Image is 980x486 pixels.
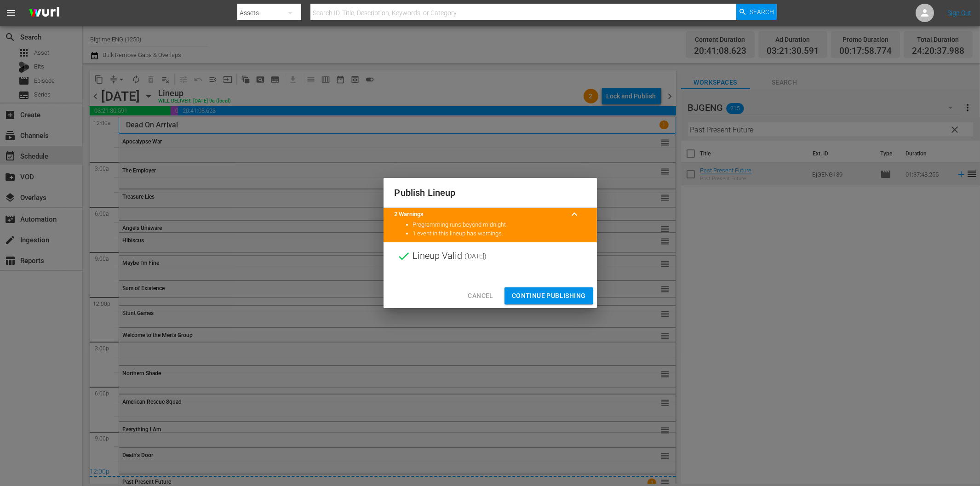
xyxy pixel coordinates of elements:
[504,287,593,304] button: Continue Publishing
[947,9,971,17] a: Sign Out
[468,290,493,302] span: Cancel
[22,2,66,24] img: ans4CAIJ8jUAAAAAAAAAAAAAAAAAAAAAAAAgQb4GAAAAAAAAAAAAAAAAAAAAAAAAJMjXAAAAAAAAAAAAAAAAAAAAAAAAgAT5G...
[564,203,586,225] button: keyboard_arrow_up
[460,287,500,304] button: Cancel
[569,209,580,220] span: keyboard_arrow_up
[413,229,586,238] li: 1 event in this lineup has warnings.
[384,242,597,270] div: Lineup Valid
[413,221,586,229] li: Programming runs beyond midnight
[750,4,774,20] span: Search
[512,290,586,302] span: Continue Publishing
[395,210,564,219] title: 2 Warnings
[395,185,586,200] h2: Publish Lineup
[6,7,17,18] span: menu
[465,249,487,263] span: ( [DATE] )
